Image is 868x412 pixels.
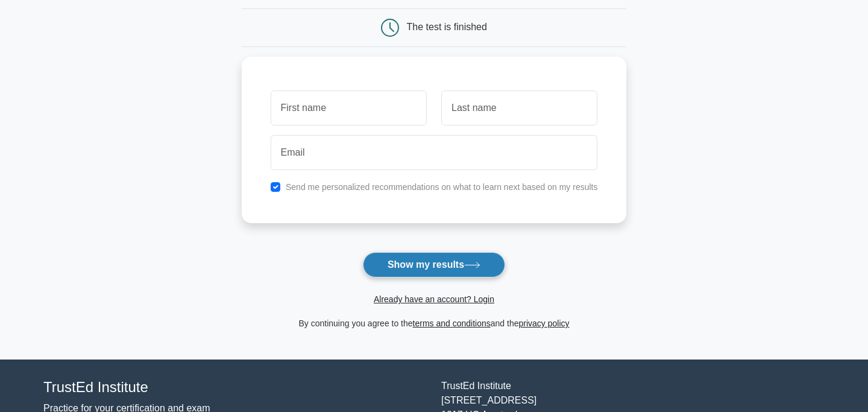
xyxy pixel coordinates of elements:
input: Email [271,135,598,170]
input: First name [271,90,427,125]
div: The test is finished [407,22,487,32]
label: Send me personalized recommendations on what to learn next based on my results [286,182,598,192]
a: Already have an account? Login [374,294,494,304]
div: By continuing you agree to the and the [234,316,634,331]
a: terms and conditions [413,319,491,328]
input: Last name [441,90,597,125]
button: Show my results [363,252,505,277]
a: privacy policy [519,319,570,328]
h4: TrustEd Institute [43,379,427,396]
